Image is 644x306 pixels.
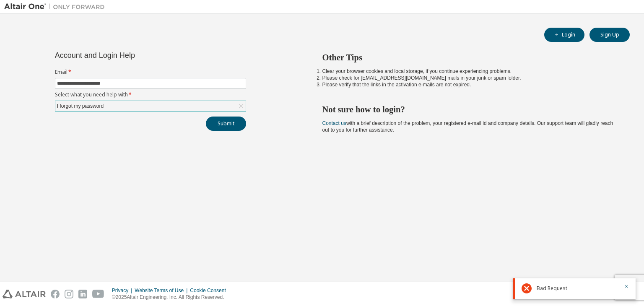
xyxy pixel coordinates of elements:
div: Account and Login Help [55,52,208,59]
label: Email [55,69,246,75]
label: Select what you need help with [55,91,246,98]
h2: Other Tips [322,52,615,63]
div: Privacy [112,287,135,294]
img: youtube.svg [92,290,104,298]
li: Clear your browser cookies and local storage, if you continue experiencing problems. [322,68,615,75]
div: I forgot my password [55,101,246,111]
img: Altair One [4,3,109,11]
h2: Not sure how to login? [322,104,615,115]
img: facebook.svg [51,290,60,298]
img: linkedin.svg [78,290,87,298]
span: with a brief description of the problem, your registered e-mail id and company details. Our suppo... [322,120,613,133]
img: altair_logo.svg [3,290,46,298]
a: Contact us [322,120,346,126]
span: Bad Request [537,285,567,292]
div: Website Terms of Use [135,287,190,294]
li: Please check for [EMAIL_ADDRESS][DOMAIN_NAME] mails in your junk or spam folder. [322,75,615,81]
button: Submit [206,117,246,131]
div: Cookie Consent [190,287,231,294]
p: © 2025 Altair Engineering, Inc. All Rights Reserved. [112,294,231,301]
li: Please verify that the links in the activation e-mails are not expired. [322,81,615,88]
button: Sign Up [589,28,630,42]
div: I forgot my password [56,101,105,111]
button: Login [544,28,584,42]
img: instagram.svg [65,290,73,298]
